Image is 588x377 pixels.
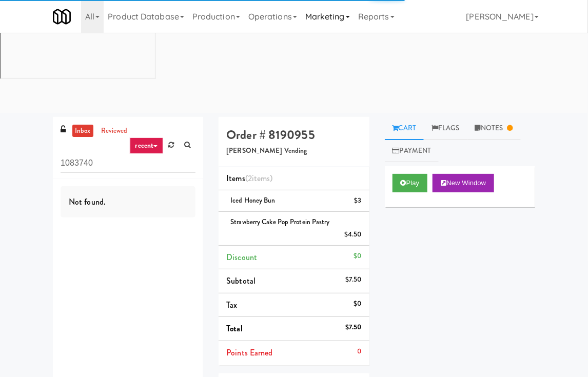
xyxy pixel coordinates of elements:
[345,273,362,286] div: $7.50
[226,172,272,184] span: Items
[226,347,272,359] span: Points Earned
[130,137,164,154] a: recent
[230,217,329,227] span: Strawberry Cake Pop Protein Pastry
[345,321,362,334] div: $7.50
[354,250,361,263] div: $0
[424,117,467,140] a: Flags
[385,140,439,163] a: Payment
[61,154,195,173] input: Search vision orders
[252,172,270,184] ng-pluralize: items
[226,299,237,311] span: Tax
[354,297,361,310] div: $0
[393,174,428,192] button: Play
[344,228,362,241] div: $4.50
[69,196,106,208] span: Not found.
[226,251,257,263] span: Discount
[358,345,362,358] div: 0
[230,195,275,205] span: Iced Honey Bun
[433,174,494,192] button: New Window
[226,275,256,287] span: Subtotal
[99,125,130,137] a: reviewed
[72,125,93,137] a: inbox
[226,323,243,334] span: Total
[226,128,361,142] h4: Order # 8190955
[53,8,71,26] img: Micromart
[226,147,361,155] h5: [PERSON_NAME] Vending
[354,194,361,207] div: $3
[245,172,273,184] span: (2 )
[385,117,424,140] a: Cart
[467,117,521,140] a: Notes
